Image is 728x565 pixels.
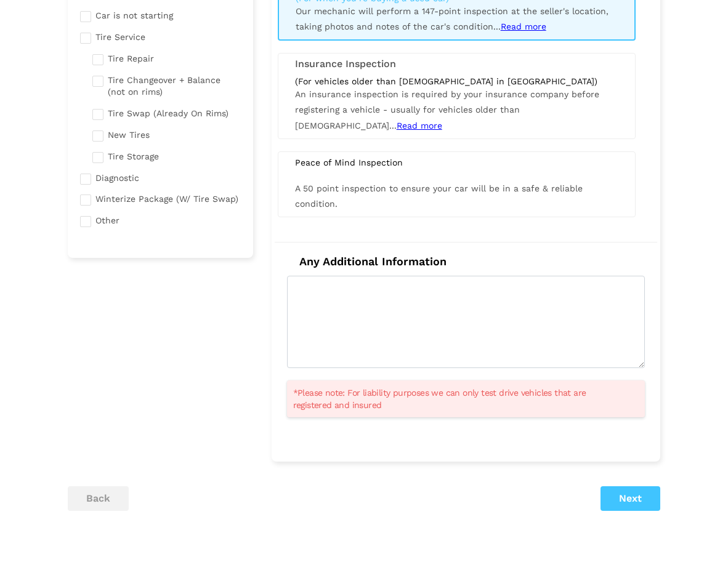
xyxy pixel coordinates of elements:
[295,183,583,209] span: A 50 point inspection to ensure your car will be in a safe & reliable condition.
[397,121,442,130] span: Read more
[501,22,546,31] span: Read more
[293,387,623,411] span: *Please note: For liability purposes we can only test drive vehicles that are registered and insured
[295,89,599,130] span: An insurance inspection is required by your insurance company before registering a vehicle - usua...
[295,58,618,70] h3: Insurance Inspection
[295,76,618,87] div: (For vehicles older than [DEMOGRAPHIC_DATA] in [GEOGRAPHIC_DATA])
[296,6,609,31] span: Our mechanic will perform a 147-point inspection at the seller's location, taking photos and note...
[601,486,660,511] button: Next
[286,157,628,168] div: Peace of Mind Inspection
[68,486,129,511] button: back
[287,255,645,268] h4: Any Additional Information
